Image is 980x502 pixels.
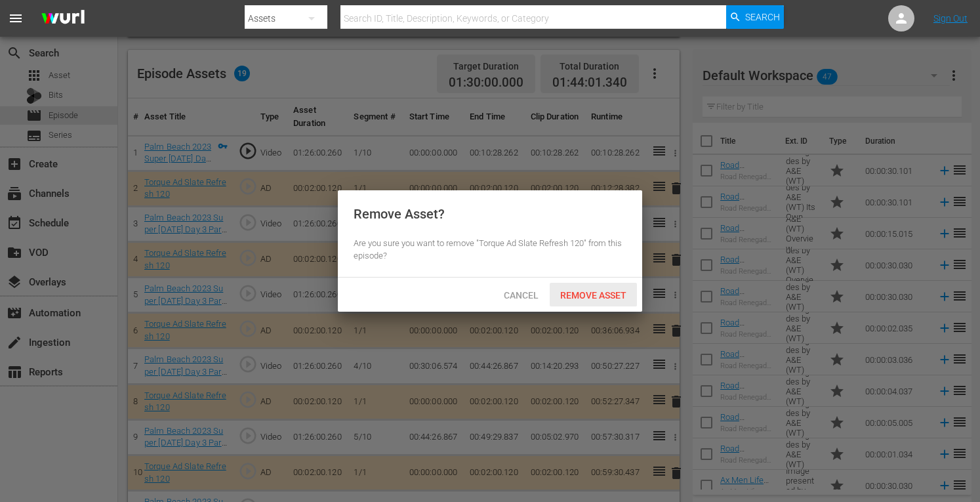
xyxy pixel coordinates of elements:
a: Sign Out [933,13,968,24]
span: Cancel [493,290,549,301]
img: ans4CAIJ8jUAAAAAAAAAAAAAAAAAAAAAAAAgQb4GAAAAAAAAAAAAAAAAAAAAAAAAJMjXAAAAAAAAAAAAAAAAAAAAAAAAgAT5G... [31,3,94,34]
span: Search [745,5,780,29]
button: Search [726,5,784,29]
div: Are you sure you want to remove "Torque Ad Slate Refresh 120" from this episode? [354,238,626,262]
button: Cancel [492,283,550,306]
div: Remove Asset? [354,206,445,222]
button: Remove Asset [550,283,637,306]
span: Remove Asset [550,290,637,301]
span: menu [8,10,24,26]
